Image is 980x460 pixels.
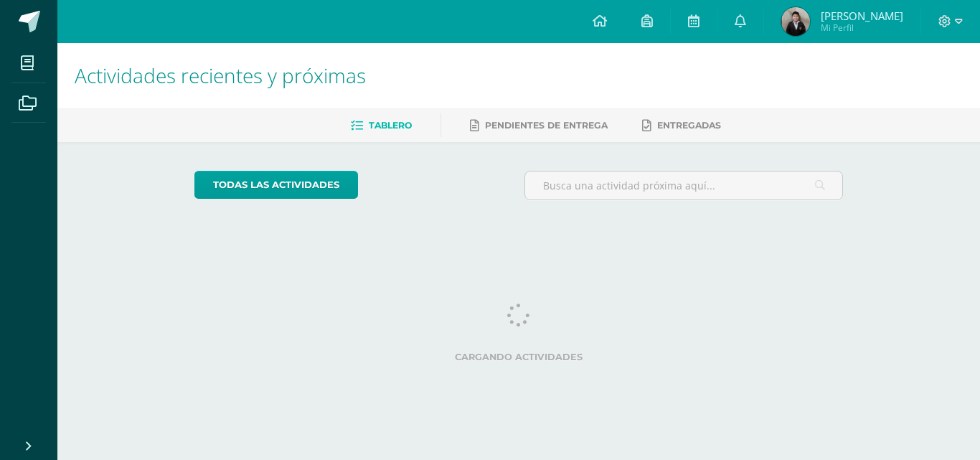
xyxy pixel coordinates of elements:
[821,22,903,34] span: Mi Perfil
[525,172,843,200] input: Busca una actividad próxima aquí...
[781,7,810,36] img: 59311d5ada4c1c23b4d40c14c94066d6.png
[642,114,721,137] a: Entregadas
[485,120,608,131] span: Pendientes de entrega
[194,171,358,199] a: todas las Actividades
[821,9,903,23] span: [PERSON_NAME]
[194,352,844,362] label: Cargando actividades
[470,114,608,137] a: Pendientes de entrega
[75,62,366,89] span: Actividades recientes y próximas
[657,120,721,131] span: Entregadas
[369,120,412,131] span: Tablero
[351,114,412,137] a: Tablero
